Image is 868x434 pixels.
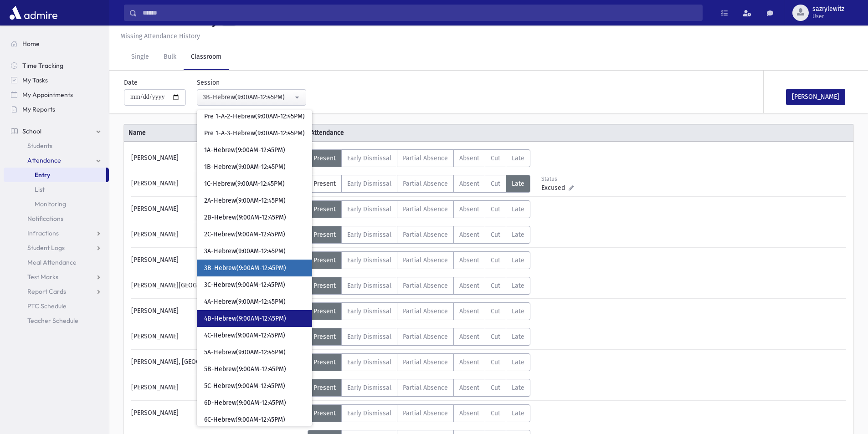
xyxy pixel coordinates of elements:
[512,205,524,213] span: Late
[204,365,286,374] span: 5B-Hebrew(9:00AM-12:45PM)
[156,45,184,70] a: Bulk
[403,358,448,366] span: Partial Absence
[127,175,308,193] div: [PERSON_NAME]
[4,58,109,73] a: Time Tracking
[4,255,109,270] a: Meal Attendance
[7,4,60,22] img: AdmirePro
[204,314,286,323] span: 4B-Hebrew(9:00AM-12:45PM)
[127,328,308,346] div: [PERSON_NAME]
[491,154,500,162] span: Cut
[127,200,308,218] div: [PERSON_NAME]
[203,92,293,102] div: 3B-Hebrew(9:00AM-12:45PM)
[4,270,109,284] a: Test Marks
[403,282,448,290] span: Partial Absence
[197,78,220,87] label: Session
[204,348,286,357] span: 5A-Hebrew(9:00AM-12:45PM)
[347,205,391,213] span: Early Dismissal
[347,231,391,239] span: Early Dismissal
[512,180,524,188] span: Late
[4,313,109,328] a: Teacher Schedule
[347,256,391,264] span: Early Dismissal
[27,229,59,237] span: Infractions
[308,328,530,346] div: AttTypes
[4,168,106,182] a: Entry
[491,384,500,392] span: Cut
[403,180,448,188] span: Partial Absence
[347,307,391,315] span: Early Dismissal
[4,226,109,240] a: Infractions
[204,415,285,424] span: 6C-Hebrew(9:00AM-12:45PM)
[491,256,500,264] span: Cut
[137,5,702,21] input: Search
[4,211,109,226] a: Notifications
[27,273,58,281] span: Test Marks
[491,205,500,213] span: Cut
[313,154,336,162] span: Present
[204,247,286,256] span: 3A-Hebrew(9:00AM-12:45PM)
[459,205,479,213] span: Absent
[4,138,109,153] a: Students
[512,231,524,239] span: Late
[204,382,285,391] span: 5C-Hebrew(9:00AM-12:45PM)
[403,307,448,315] span: Partial Absence
[491,307,500,315] span: Cut
[459,231,479,239] span: Absent
[347,409,391,417] span: Early Dismissal
[35,185,45,194] span: List
[812,5,844,13] span: sazrylewitz
[459,333,479,341] span: Absent
[127,353,308,371] div: [PERSON_NAME], [GEOGRAPHIC_DATA]
[459,307,479,315] span: Absent
[35,200,66,208] span: Monitoring
[313,384,336,392] span: Present
[491,180,500,188] span: Cut
[4,124,109,138] a: School
[308,302,530,320] div: AttTypes
[491,333,500,341] span: Cut
[27,287,66,296] span: Report Cards
[204,179,285,189] span: 1C-Hebrew(9:00AM-12:45PM)
[459,256,479,264] span: Absent
[204,230,285,239] span: 2C-Hebrew(9:00AM-12:45PM)
[22,91,73,99] span: My Appointments
[127,277,308,295] div: [PERSON_NAME][GEOGRAPHIC_DATA]
[127,226,308,244] div: [PERSON_NAME]
[403,384,448,392] span: Partial Absence
[313,307,336,315] span: Present
[313,231,336,239] span: Present
[308,404,530,422] div: AttTypes
[403,333,448,341] span: Partial Absence
[204,331,285,340] span: 4C-Hebrew(9:00AM-12:45PM)
[27,258,77,266] span: Meal Attendance
[459,154,479,162] span: Absent
[313,205,336,213] span: Present
[512,358,524,366] span: Late
[4,240,109,255] a: Student Logs
[512,154,524,162] span: Late
[308,379,530,397] div: AttTypes
[27,317,78,325] span: Teacher Schedule
[308,251,530,269] div: AttTypes
[204,146,285,155] span: 1A-Hebrew(9:00AM-12:45PM)
[204,112,305,121] span: Pre 1-A-2-Hebrew(9:00AM-12:45PM)
[27,156,61,164] span: Attendance
[347,282,391,290] span: Early Dismissal
[313,333,336,341] span: Present
[313,256,336,264] span: Present
[308,226,530,244] div: AttTypes
[127,251,308,269] div: [PERSON_NAME]
[27,244,65,252] span: Student Logs
[22,40,40,48] span: Home
[786,89,845,105] button: [PERSON_NAME]
[27,142,52,150] span: Students
[347,358,391,366] span: Early Dismissal
[22,105,55,113] span: My Reports
[27,302,67,310] span: PTC Schedule
[204,163,286,172] span: 1B-Hebrew(9:00AM-12:45PM)
[459,282,479,290] span: Absent
[22,76,48,84] span: My Tasks
[197,89,306,106] button: 3B-Hebrew(9:00AM-12:45PM)
[124,78,138,87] label: Date
[308,200,530,218] div: AttTypes
[403,231,448,239] span: Partial Absence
